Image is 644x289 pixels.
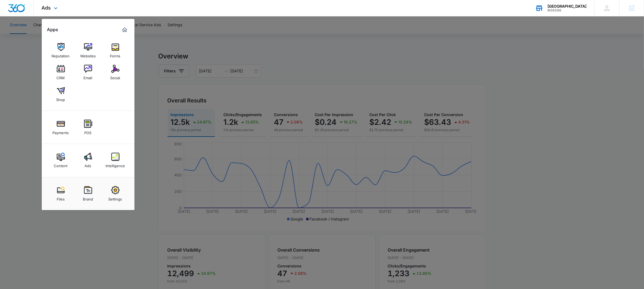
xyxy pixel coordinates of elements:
[547,4,586,8] div: account name
[120,25,129,34] a: Marketing 360® Dashboard
[105,150,126,171] a: Intelligence
[106,161,125,168] div: Intelligence
[53,128,69,135] div: Payments
[57,73,65,80] div: CRM
[50,40,71,61] a: Reputation
[50,183,71,204] a: Files
[83,194,93,201] div: Brand
[42,5,51,11] span: Ads
[109,194,122,201] div: Settings
[47,27,58,32] h2: Apps
[547,8,586,12] div: account id
[78,40,98,61] a: Websites
[85,128,92,135] div: POS
[80,51,96,58] div: Websites
[54,161,68,168] div: Content
[78,117,98,138] a: POS
[78,150,98,171] a: Ads
[105,40,126,61] a: Forms
[50,117,71,138] a: Payments
[50,62,71,83] a: CRM
[78,62,98,83] a: Email
[50,84,71,105] a: Shop
[110,51,121,58] div: Forms
[105,183,126,204] a: Settings
[57,194,65,201] div: Files
[85,161,91,168] div: Ads
[84,73,92,80] div: Email
[105,62,126,83] a: Social
[52,51,70,58] div: Reputation
[56,95,65,102] div: Shop
[78,183,98,204] a: Brand
[50,150,71,171] a: Content
[110,73,120,80] div: Social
